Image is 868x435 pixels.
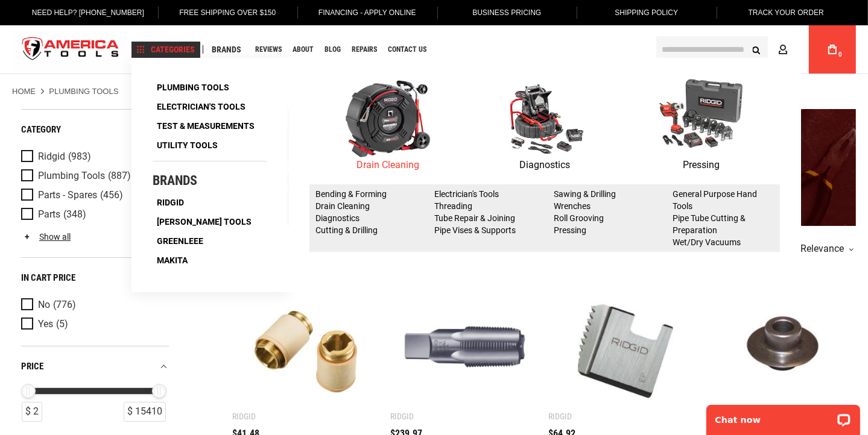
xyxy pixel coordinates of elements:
a: Diagnostics [466,79,623,173]
a: Parts (348) [21,208,166,221]
a: [PERSON_NAME] Tools [153,213,256,230]
div: category [21,122,169,138]
button: Search [745,38,768,61]
span: (456) [100,190,123,201]
img: America Tools [12,27,129,72]
a: Yes (5) [21,318,166,331]
span: Plumbing Tools [157,83,229,92]
a: Electrician's Tools [434,189,499,199]
span: Reviews [255,46,282,53]
span: Blog [325,46,341,53]
span: (983) [68,152,91,162]
span: Brands [212,45,241,54]
a: General Purpose Hand Tools [673,189,757,211]
a: Utility Tools [153,137,222,154]
iframe: LiveChat chat widget [699,397,868,435]
a: Pipe Vises & Supports [434,225,516,235]
a: Repairs [346,42,382,58]
span: Greenleee [157,237,203,245]
a: Show all [21,232,71,242]
span: Repairs [352,46,377,53]
span: Parts [38,209,60,220]
span: No [38,299,50,310]
span: (776) [53,300,76,310]
a: Drain Cleaning [309,79,466,173]
a: store logo [12,27,129,72]
a: Tube Repair & Joining [434,213,515,223]
span: Test & Measurements [157,122,255,130]
a: Diagnostics [315,213,360,223]
img: RIDGID 33100 WHEEL, CUTTER F514 1 & 2 THIN [719,284,844,409]
span: Ridgid [157,198,184,207]
a: Wrenches [554,201,591,211]
span: Shipping Policy [615,8,678,17]
span: (5) [56,319,68,330]
a: Blog [319,42,346,58]
a: Cutting & Drilling [315,225,378,235]
div: $ 15410 [124,402,166,422]
div: Relevance [797,244,853,254]
a: Pipe Tube Cutting & Preparation [673,213,746,235]
img: RIDGID 37835 DIES, 12R 1 [561,284,686,409]
a: Home [12,86,36,97]
span: Plumbing Tools [38,171,105,181]
div: Ridgid [232,412,256,421]
a: Categories [131,42,200,58]
a: Ridgid (983) [21,150,166,163]
a: Pressing [623,79,780,173]
a: Plumbing Tools [153,79,233,96]
a: Contact Us [382,42,432,58]
span: Categories [137,45,195,54]
a: About [287,42,319,58]
a: Makita [153,252,192,269]
h4: Brands [153,174,267,188]
a: No (776) [21,298,166,311]
strong: Plumbing Tools [49,87,118,96]
a: Parts - Spares (456) [21,189,166,202]
img: RIDGID 35855 2 PIPE TAP-NPT [402,284,527,409]
div: price [21,358,169,375]
a: Plumbing Tools (887) [21,169,166,183]
p: Drain Cleaning [309,157,466,173]
span: (887) [108,171,131,181]
span: Yes [38,319,53,330]
p: Pressing [623,157,780,173]
span: Ridgid [38,151,65,162]
a: Threading [434,201,472,211]
div: Ridgid [390,412,414,421]
a: 0 [821,25,844,74]
a: Ridgid [153,194,188,211]
a: Electrician's Tools [153,98,250,115]
a: Sawing & Drilling [554,189,616,199]
img: RIDGID 45025 PKG OF 2 HOLDERS [244,284,369,409]
p: Diagnostics [466,157,623,173]
a: Pressing [554,225,586,235]
a: Test & Measurements [153,117,259,134]
span: Electrician's Tools [157,102,246,111]
div: In cart price [21,270,169,286]
span: About [293,46,314,53]
a: Bending & Forming [315,189,387,199]
a: Wet/Dry Vacuums [673,237,741,247]
a: Drain Cleaning [315,201,370,211]
span: (348) [63,210,86,220]
div: $ 2 [22,402,42,422]
a: Reviews [250,42,287,58]
span: Parts - Spares [38,190,97,201]
a: Greenleee [153,233,207,249]
div: Ridgid [549,412,572,421]
span: 0 [838,51,842,58]
a: Brands [206,42,247,58]
span: Makita [157,256,188,264]
span: Utility Tools [157,141,218,149]
a: Roll Grooving [554,213,604,223]
span: Contact Us [388,46,426,53]
span: [PERSON_NAME] Tools [157,217,252,226]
